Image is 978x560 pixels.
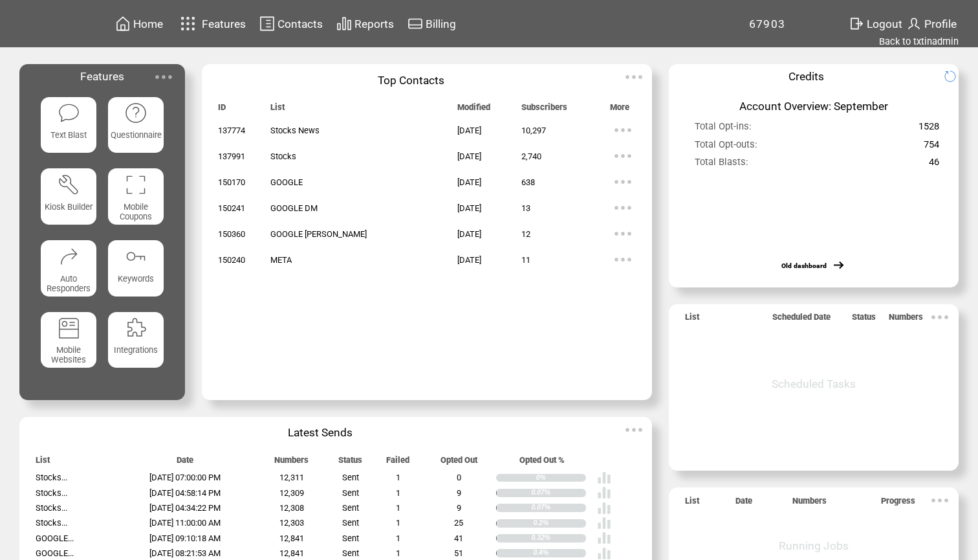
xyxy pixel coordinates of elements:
[457,473,461,482] span: 0
[457,151,481,161] span: [DATE]
[277,17,323,30] span: Contacts
[113,14,165,34] a: Home
[739,100,888,113] span: Account Overview: September
[610,247,636,273] img: ellypsis.svg
[279,548,304,558] span: 12,841
[457,503,461,513] span: 9
[36,488,67,498] span: Stocks...
[270,151,296,161] span: Stocks
[334,14,396,34] a: Reports
[378,74,444,87] span: Top Contacts
[772,312,831,328] span: Scheduled Date
[779,539,849,552] span: Running Jobs
[257,14,325,34] a: Contacts
[904,14,959,34] a: Profile
[881,496,915,511] span: Progress
[396,503,400,513] span: 1
[218,102,226,118] span: ID
[533,549,585,557] div: 0.4%
[521,177,535,187] span: 638
[279,503,304,513] span: 12,308
[118,274,154,284] span: Keywords
[114,345,158,355] span: Integrations
[342,473,359,482] span: Sent
[610,221,636,247] img: ellypsis.svg
[202,17,246,30] span: Features
[457,229,481,239] span: [DATE]
[218,229,245,239] span: 150360
[610,195,636,221] img: ellypsis.svg
[149,473,221,482] span: [DATE] 07:00:00 PM
[610,143,636,169] img: ellypsis.svg
[58,174,80,196] img: tool%201.svg
[521,203,530,213] span: 13
[177,13,199,34] img: features.svg
[695,120,752,138] span: Total Opt-ins:
[532,504,586,512] div: 0.07%
[772,377,856,390] span: Scheduled Tasks
[218,203,245,213] span: 150241
[108,312,164,372] a: Integrations
[288,426,353,439] span: Latest Sends
[749,17,786,30] span: 67903
[532,534,586,543] div: 0.32%
[852,312,876,328] span: Status
[924,17,957,30] span: Profile
[36,473,67,482] span: Stocks...
[124,245,147,267] img: keywords.svg
[454,533,463,543] span: 41
[354,17,394,30] span: Reports
[36,548,74,558] span: GOOGLE...
[918,120,939,138] span: 1528
[58,245,80,267] img: auto-responders.svg
[124,174,147,196] img: coupons.svg
[597,531,611,545] img: poll%20-%20white.svg
[685,312,699,328] span: List
[279,518,304,528] span: 12,303
[906,16,922,32] img: profile.svg
[41,312,97,372] a: Mobile Websites
[457,177,481,187] span: [DATE]
[108,168,164,229] a: Mobile Coupons
[781,262,827,270] a: Old dashboard
[108,97,164,157] a: Questionnaire
[270,102,285,118] span: List
[849,16,864,32] img: exit.svg
[792,496,827,511] span: Numbers
[218,255,245,265] span: 150240
[47,274,91,293] span: Auto Responders
[270,203,318,213] span: GOOGLE DM
[521,102,567,118] span: Subscribers
[533,519,585,528] div: 0.2%
[695,139,757,156] span: Total Opt-outs:
[338,455,362,471] span: Status
[342,518,359,528] span: Sent
[36,503,67,513] span: Stocks...
[120,202,152,221] span: Mobile Coupons
[342,533,359,543] span: Sent
[36,455,50,471] span: List
[45,202,92,212] span: Kiosk Builder
[36,518,67,528] span: Stocks...
[259,16,275,32] img: contacts.svg
[457,203,481,213] span: [DATE]
[867,17,902,30] span: Logout
[521,255,530,265] span: 11
[610,102,629,118] span: More
[788,70,824,83] span: Credits
[521,229,530,239] span: 12
[58,102,80,124] img: text-blast.svg
[149,518,221,528] span: [DATE] 11:00:00 AM
[111,130,162,140] span: Questionnaire
[457,126,481,135] span: [DATE]
[36,533,74,543] span: GOOGLE...
[270,177,303,187] span: GOOGLE
[597,486,611,500] img: poll%20-%20white.svg
[929,156,939,174] span: 46
[51,345,86,364] span: Mobile Websites
[124,102,147,124] img: questionnaire.svg
[927,487,953,513] img: ellypsis.svg
[597,516,611,530] img: poll%20-%20white.svg
[426,17,456,30] span: Billing
[270,255,292,265] span: META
